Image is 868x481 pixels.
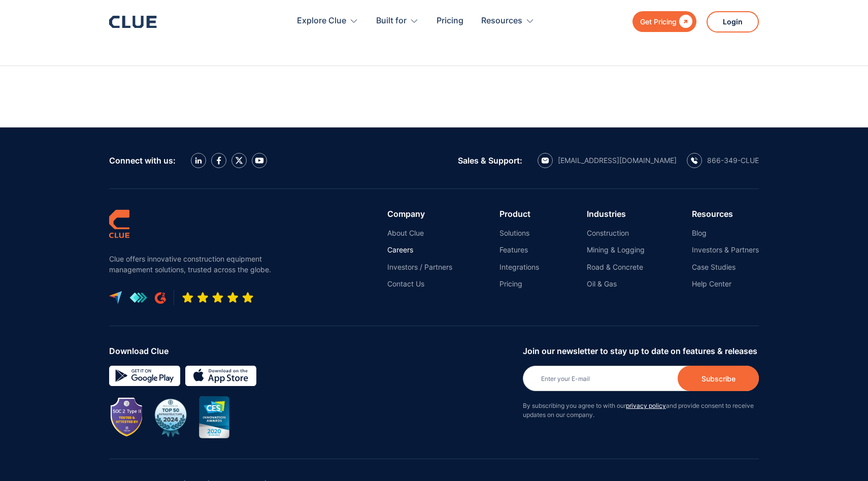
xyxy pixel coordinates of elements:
[155,292,166,304] img: G2 review platform icon
[109,209,129,238] img: clue logo simple
[692,279,759,288] a: Help Center
[523,346,759,356] div: Join our newsletter to stay up to date on features & releases
[499,263,539,272] a: Integrations
[499,279,539,288] a: Pricing
[499,245,539,254] a: Features
[217,156,221,165] img: facebook icon
[707,11,759,33] a: Login
[150,397,191,438] img: BuiltWorlds Top 50 Infrastructure 2024 award badge with
[297,5,358,37] div: Explore Clue
[376,5,407,37] div: Built for
[195,157,202,164] img: LinkedIn icon
[182,292,254,304] img: Five-star rating icon
[692,209,759,218] div: Resources
[437,5,463,37] a: Pricing
[387,209,452,218] div: Company
[387,263,452,272] a: Investors / Partners
[481,5,535,37] div: Resources
[109,253,277,275] p: Clue offers innovative construction equipment management solutions, trusted across the globe.
[692,229,759,238] a: Blog
[677,15,692,28] div: 
[587,245,645,254] a: Mining & Logging
[692,245,759,254] a: Investors & Partners
[109,366,180,386] img: Google simple icon
[376,5,419,37] div: Built for
[235,156,243,165] img: X icon twitter
[499,229,539,238] a: Solutions
[523,401,759,420] p: By subscribing you agree to with our and provide consent to receive updates on our company.
[109,291,122,304] img: capterra logo icon
[499,209,539,218] div: Product
[458,156,522,165] div: Sales & Support:
[587,209,645,218] div: Industries
[632,11,696,32] a: Get Pricing
[626,402,666,409] a: privacy policy
[387,245,452,254] a: Careers
[109,346,515,356] div: Download Clue
[587,229,645,238] a: Construction
[387,229,452,238] a: About Clue
[678,366,759,391] input: Subscribe
[707,156,759,165] div: 866-349-CLUE
[297,5,346,37] div: Explore Clue
[109,156,176,165] div: Connect with us:
[691,157,698,164] img: calling icon
[541,157,549,164] img: email icon
[185,366,256,386] img: download on the App store
[255,157,264,164] img: YouTube Icon
[587,279,645,288] a: Oil & Gas
[640,15,677,28] div: Get Pricing
[687,153,759,168] a: calling icon866-349-CLUE
[692,263,759,272] a: Case Studies
[685,339,868,481] iframe: Chat Widget
[387,279,452,288] a: Contact Us
[129,292,147,303] img: get app logo
[587,263,645,272] a: Road & Concrete
[481,5,522,37] div: Resources
[199,396,229,438] img: CES innovation award 2020 image
[112,399,142,436] img: Image showing SOC 2 TYPE II badge for CLUE
[558,156,677,165] div: [EMAIL_ADDRESS][DOMAIN_NAME]
[523,366,759,391] input: Enter your E-mail
[523,346,759,430] form: Newsletter
[538,153,677,168] a: email icon[EMAIL_ADDRESS][DOMAIN_NAME]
